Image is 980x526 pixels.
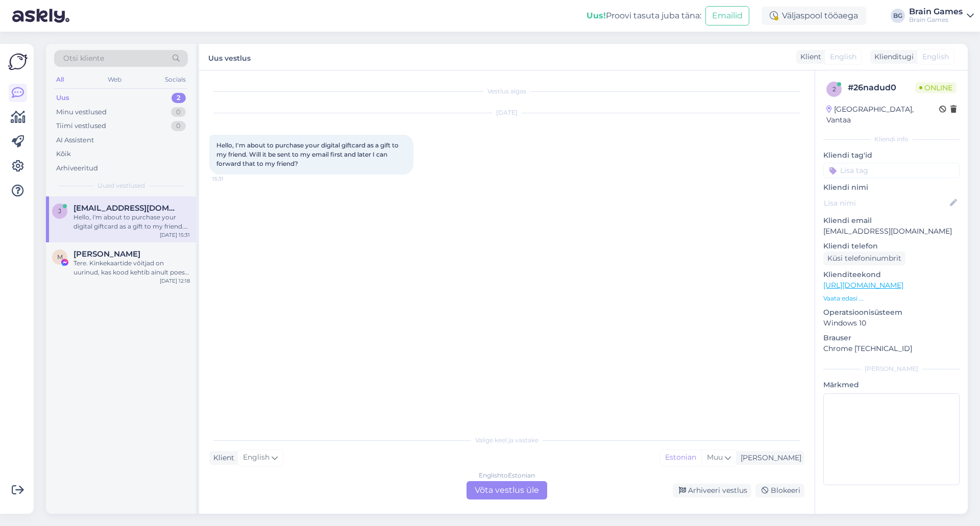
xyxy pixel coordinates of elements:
[823,364,960,373] div: [PERSON_NAME]
[755,484,804,497] div: Blokeeri
[586,10,701,22] div: Proovi tasuta juba täna:
[823,215,960,226] p: Kliendi email
[848,82,915,94] div: # 26nadud0
[823,343,960,354] p: Chrome [TECHNICAL_ID]
[63,53,104,64] span: Otsi kliente
[796,52,821,62] div: Klient
[915,82,957,93] span: Online
[909,8,974,24] a: Brain GamesBrain Games
[823,333,960,343] p: Brauser
[212,175,251,183] span: 15:31
[823,252,905,265] div: Küsi telefoninumbrit
[823,163,960,178] input: Lisa tag
[467,481,547,499] div: Võta vestlus üle
[243,452,269,463] span: English
[56,93,69,103] div: Uus
[209,436,804,445] div: Valige keel ja vastake
[479,471,535,480] div: English to Estonian
[216,141,400,167] span: Hello, I'm about to purchase your digital giftcard as a gift to my friend. Will it be sent to my ...
[163,73,188,86] div: Socials
[909,8,963,16] div: Brain Games
[171,93,186,103] div: 2
[73,259,190,277] div: Tere. Kinkekaartide võitjad on uurinud, kas kood kehtib ainult poes või saab ka epoest ?
[586,11,606,20] b: Uus!
[830,52,856,62] span: English
[870,52,914,62] div: Klienditugi
[171,121,186,131] div: 0
[171,107,186,117] div: 0
[823,307,960,318] p: Operatsioonisüsteem
[922,52,949,62] span: English
[106,73,124,86] div: Web
[737,453,801,463] div: [PERSON_NAME]
[832,85,836,93] span: 2
[823,135,960,144] div: Kliendi info
[823,281,903,290] a: [URL][DOMAIN_NAME]
[160,231,190,239] div: [DATE] 15:31
[823,182,960,193] p: Kliendi nimi
[209,108,804,117] div: [DATE]
[56,163,98,173] div: Arhiveeritud
[56,149,71,159] div: Kõik
[673,484,751,497] div: Arhiveeri vestlus
[160,277,190,285] div: [DATE] 12:18
[909,16,963,24] div: Brain Games
[209,87,804,96] div: Vestlus algas
[58,207,61,215] span: j
[56,121,106,131] div: Tiimi vestlused
[705,6,749,26] button: Emailid
[73,204,180,213] span: jeonghyo94@gmail.com
[660,450,701,465] div: Estonian
[823,226,960,237] p: [EMAIL_ADDRESS][DOMAIN_NAME]
[73,249,140,259] span: Merle Torim
[56,135,94,145] div: AI Assistent
[209,453,234,463] div: Klient
[73,213,190,231] div: Hello, I'm about to purchase your digital giftcard as a gift to my friend. Will it be sent to my ...
[823,269,960,280] p: Klienditeekond
[823,380,960,390] p: Märkmed
[762,7,866,25] div: Väljaspool tööaega
[57,253,63,261] span: M
[56,107,107,117] div: Minu vestlused
[823,294,960,303] p: Vaata edasi ...
[707,453,723,462] span: Muu
[891,9,905,23] div: BG
[824,197,948,209] input: Lisa nimi
[54,73,66,86] div: All
[826,104,939,126] div: [GEOGRAPHIC_DATA], Vantaa
[823,241,960,252] p: Kliendi telefon
[823,150,960,161] p: Kliendi tag'id
[8,52,28,71] img: Askly Logo
[823,318,960,329] p: Windows 10
[97,181,145,190] span: Uued vestlused
[208,50,251,64] label: Uus vestlus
